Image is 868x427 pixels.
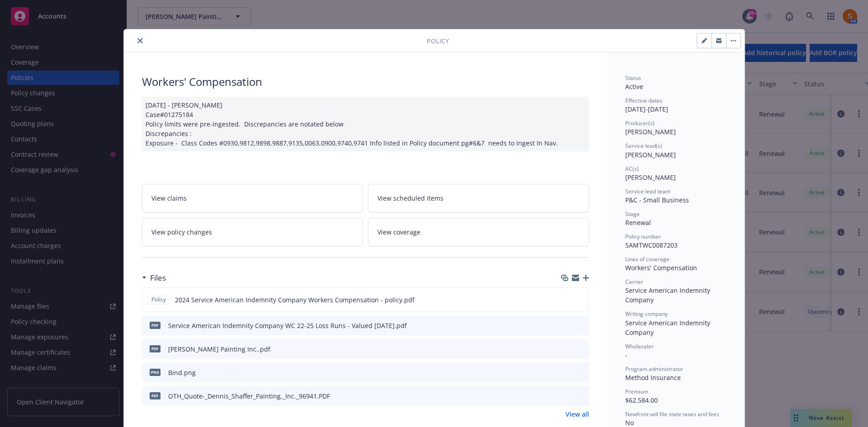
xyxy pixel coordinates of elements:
[625,365,683,373] span: Program administrator
[625,310,668,318] span: Writing company
[625,388,648,395] span: Premium
[566,409,589,419] a: View all
[625,218,651,227] span: Renewal
[625,241,678,249] span: SAMTWC0087203
[562,295,570,305] button: download file
[625,119,655,127] span: Producer(s)
[135,35,146,46] button: close
[625,263,726,272] div: Workers' Compensation
[625,74,641,82] span: Status
[168,368,196,377] div: Bind.png
[625,97,726,114] div: [DATE] - [DATE]
[625,127,676,136] span: [PERSON_NAME]
[625,418,634,427] span: No
[168,391,330,401] div: OTH_Quote-_Dennis_Shaffer_Painting,_Inc._96941.PDF
[563,344,570,354] button: download file
[625,351,627,359] span: -
[168,321,407,330] div: Service American Indemnity Company WC 22-25 Loss Runs - Valued [DATE].pdf
[368,184,589,212] a: View scheduled items
[625,196,689,204] span: P&C - Small Business
[625,343,654,350] span: Wholesaler
[142,272,166,284] div: Files
[377,227,420,237] span: View coverage
[150,392,160,399] span: PDF
[625,82,643,91] span: Active
[150,272,166,284] h3: Files
[151,227,212,237] span: View policy changes
[368,218,589,246] a: View coverage
[150,296,168,304] span: Policy
[577,344,585,354] button: preview file
[625,373,681,382] span: Method Insurance
[150,369,160,375] span: png
[142,97,589,151] div: [DATE] - [PERSON_NAME] Case#01275184 Policy limits were pre-ingested. Discrepancies are notated b...
[625,319,712,337] span: Service American Indemnity Company
[577,295,585,305] button: preview file
[563,391,570,401] button: download file
[625,142,662,150] span: Service lead(s)
[175,295,415,305] span: 2024 Service American Indemnity Company Workers Compensation - policy.pdf
[625,188,670,195] span: Service lead team
[150,345,160,352] span: pdf
[427,36,449,46] span: Policy
[577,368,585,377] button: preview file
[563,368,570,377] button: download file
[142,184,363,212] a: View claims
[625,173,676,182] span: [PERSON_NAME]
[168,344,270,354] div: [PERSON_NAME] Painting Inc..pdf
[142,218,363,246] a: View policy changes
[625,286,712,304] span: Service American Indemnity Company
[563,321,570,330] button: download file
[625,165,639,173] span: AC(s)
[625,97,662,104] span: Effective dates
[150,322,160,328] span: pdf
[625,396,658,404] span: $62,584.00
[625,210,640,218] span: Stage
[142,74,589,89] div: Workers' Compensation
[625,233,661,240] span: Policy number
[151,193,187,203] span: View claims
[625,255,670,263] span: Lines of coverage
[625,410,719,418] span: Newfront will file state taxes and fees
[577,391,585,401] button: preview file
[577,321,585,330] button: preview file
[377,193,443,203] span: View scheduled items
[625,278,643,286] span: Carrier
[625,150,676,159] span: [PERSON_NAME]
